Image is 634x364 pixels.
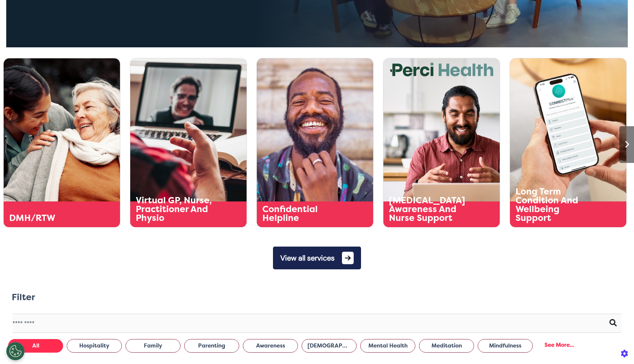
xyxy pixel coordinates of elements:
button: Parenting [184,339,239,353]
div: [MEDICAL_DATA] Awareness And Nurse Support [389,196,470,222]
div: See More... [536,338,582,352]
button: Mental Health [360,339,415,353]
div: Confidential Helpline [262,205,344,222]
div: Virtual GP, Nurse, Practitioner And Physio [136,196,217,222]
div: DMH/RTW [9,214,91,222]
h2: Filter [12,292,35,303]
button: View all services [273,247,361,269]
button: Hospitality [67,339,122,353]
button: Mindfulness [478,339,533,353]
button: Family [125,339,181,353]
button: Meditation [419,339,474,353]
div: Long Term Condition And Wellbeing Support [515,187,597,222]
button: [DEMOGRAPHIC_DATA] Health [302,339,357,353]
button: Awareness [243,339,298,353]
button: Open Preferences [6,342,25,360]
button: All [8,339,63,353]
